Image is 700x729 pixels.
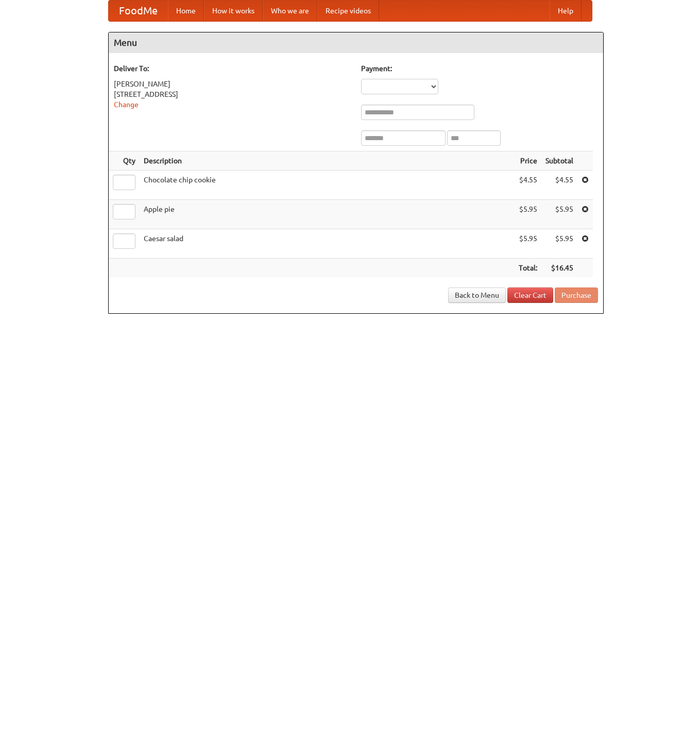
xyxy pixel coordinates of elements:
[541,151,577,171] th: Subtotal
[515,171,541,200] td: $4.55
[204,1,263,21] a: How it works
[541,259,577,278] th: $16.45
[140,151,515,171] th: Description
[361,63,598,74] h5: Payment:
[507,287,553,303] a: Clear Cart
[109,151,140,171] th: Qty
[541,171,577,200] td: $4.55
[317,1,379,21] a: Recipe videos
[140,229,515,259] td: Caesar salad
[555,287,598,303] button: Purchase
[109,32,603,53] h4: Menu
[541,229,577,259] td: $5.95
[114,63,351,74] h5: Deliver To:
[168,1,204,21] a: Home
[515,229,541,259] td: $5.95
[114,100,139,109] a: Change
[448,287,506,303] a: Back to Menu
[550,1,582,21] a: Help
[515,259,541,278] th: Total:
[541,200,577,229] td: $5.95
[140,200,515,229] td: Apple pie
[515,200,541,229] td: $5.95
[140,171,515,200] td: Chocolate chip cookie
[109,1,168,21] a: FoodMe
[114,79,351,89] div: [PERSON_NAME]
[114,89,351,99] div: [STREET_ADDRESS]
[515,151,541,171] th: Price
[263,1,317,21] a: Who we are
